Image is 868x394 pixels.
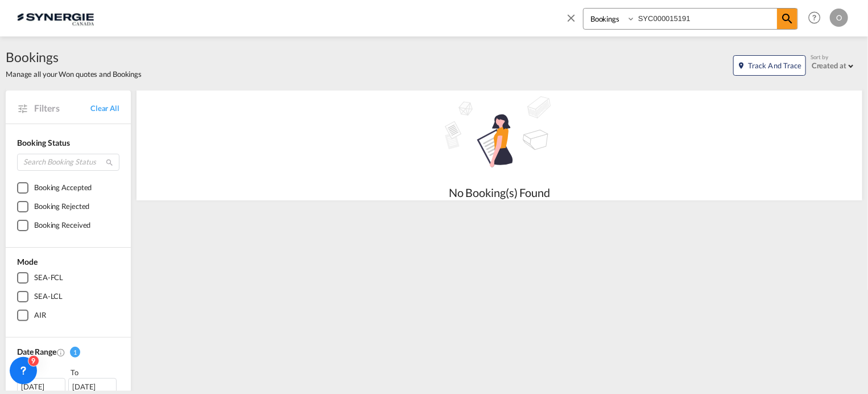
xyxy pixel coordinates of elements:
[34,220,90,231] div: Booking Received
[777,9,797,29] span: icon-magnify
[805,8,824,27] span: Help
[811,53,828,61] span: Sort by
[17,137,119,149] div: Booking Status
[105,158,114,167] md-icon: icon-magnify
[17,347,56,356] span: Date Range
[34,102,90,114] span: Filters
[34,272,63,284] div: SEA-FCL
[780,12,794,26] md-icon: icon-magnify
[17,154,119,171] input: Search Booking Status
[90,103,119,113] a: Clear All
[34,201,89,212] div: Booking Rejected
[17,257,38,266] span: Mode
[34,182,92,194] div: Booking Accepted
[830,9,848,27] div: O
[565,11,577,24] md-icon: icon-close
[565,8,583,35] span: icon-close
[34,291,63,302] div: SEA-LCL
[414,184,585,200] div: No Booking(s) Found
[56,348,65,357] md-icon: Created On
[17,272,119,284] md-checkbox: SEA-FCL
[812,61,846,70] div: Created at
[17,5,94,31] img: 1f56c880d42311ef80fc7dca854c8e59.png
[6,69,142,79] span: Manage all your Won quotes and Bookings
[17,367,67,378] div: From
[17,138,70,147] span: Booking Status
[70,347,80,358] span: 1
[805,8,830,28] div: Help
[17,310,119,321] md-checkbox: AIR
[34,310,46,321] div: AIR
[17,291,119,302] md-checkbox: SEA-LCL
[414,91,585,184] md-icon: assets/icons/custom/empty_shipments.svg
[635,9,777,28] input: Enter Booking ID, Reference ID, Order ID
[737,61,745,69] md-icon: icon-map-marker
[733,55,806,76] button: icon-map-markerTrack and Trace
[6,48,142,66] span: Bookings
[70,367,120,378] div: To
